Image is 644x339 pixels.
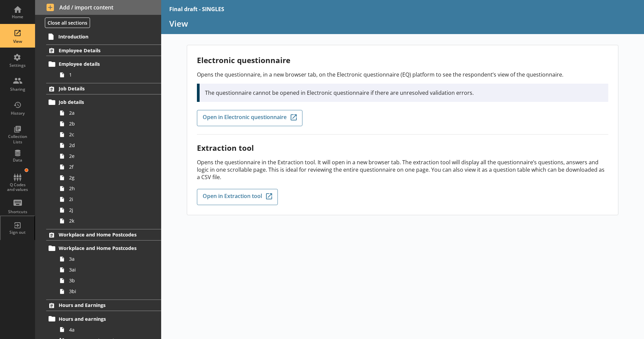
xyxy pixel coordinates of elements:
[57,118,161,129] a: 2b
[58,33,141,40] span: Introduction
[45,18,90,28] button: Close all sections
[59,302,141,308] span: Hours and Earnings
[57,205,161,216] a: 2j
[69,164,144,170] span: 2f
[69,218,144,224] span: 2k
[46,31,161,42] a: Introduction
[205,89,603,96] p: The questionnaire cannot be opened in Electronic questionnaire if there are unresolved validation...
[59,47,141,54] span: Employee Details
[169,18,636,29] h1: View
[69,256,144,262] span: 3a
[57,216,161,226] a: 2k
[57,194,161,205] a: 2i
[69,277,144,284] span: 3b
[46,300,161,311] a: Hours and Earnings
[6,230,29,235] div: Sign out
[49,97,161,226] li: Job details2a2b2c2d2e2f2g2h2i2j2k
[57,151,161,162] a: 2e
[6,63,29,68] div: Settings
[69,142,144,148] span: 2d
[57,108,161,118] a: 2a
[69,196,144,202] span: 2i
[197,159,608,181] p: Opens the questionnaire in the Extraction tool. It will open in a new browser tab. The extraction...
[203,193,262,201] span: Open in Extraction tool
[57,162,161,172] a: 2f
[197,189,278,205] a: Open in Extraction tool
[69,327,144,333] span: 4a
[46,45,161,56] a: Employee Details
[35,229,161,297] li: Workplace and Home PostcodesWorkplace and Home Postcodes3a3ai3b3bi
[169,5,224,13] div: Final draft - SINGLES
[57,69,161,80] a: 1
[6,209,29,215] div: Shortcuts
[47,4,150,11] span: Add / import content
[6,39,29,44] div: View
[59,61,141,67] span: Employee details
[6,158,29,163] div: Data
[57,129,161,140] a: 2c
[59,85,141,92] span: Job Details
[197,143,608,153] h2: Extraction tool
[197,55,608,65] h2: Electronic questionnaire
[69,120,144,127] span: 2b
[69,266,144,273] span: 3ai
[6,14,29,20] div: Home
[69,207,144,213] span: 2j
[46,229,161,241] a: Workplace and Home Postcodes
[59,99,141,105] span: Job details
[6,134,29,144] div: Collection Lists
[69,153,144,159] span: 2e
[6,87,29,92] div: Sharing
[6,111,29,116] div: History
[59,316,141,322] span: Hours and earnings
[46,83,161,94] a: Job Details
[57,324,161,335] a: 4a
[69,131,144,138] span: 2c
[69,174,144,181] span: 2g
[46,59,161,69] a: Employee details
[35,83,161,226] li: Job DetailsJob details2a2b2c2d2e2f2g2h2i2j2k
[35,45,161,80] li: Employee DetailsEmployee details1
[46,97,161,108] a: Job details
[57,183,161,194] a: 2h
[69,72,144,78] span: 1
[57,140,161,151] a: 2d
[197,71,608,78] p: Opens the questionnaire, in a new browser tab, on the Electronic questionnaire (EQ) platform to s...
[59,245,141,251] span: Workplace and Home Postcodes
[46,243,161,254] a: Workplace and Home Postcodes
[69,185,144,192] span: 2h
[197,110,302,126] a: Open in Electronic questionnaire
[46,313,161,324] a: Hours and earnings
[6,182,29,192] div: Q Codes and values
[49,59,161,80] li: Employee details1
[57,275,161,286] a: 3b
[69,110,144,116] span: 2a
[57,286,161,297] a: 3bi
[203,114,287,122] span: Open in Electronic questionnaire
[57,172,161,183] a: 2g
[57,254,161,264] a: 3a
[57,264,161,275] a: 3ai
[49,243,161,297] li: Workplace and Home Postcodes3a3ai3b3bi
[69,288,144,294] span: 3bi
[59,231,141,238] span: Workplace and Home Postcodes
